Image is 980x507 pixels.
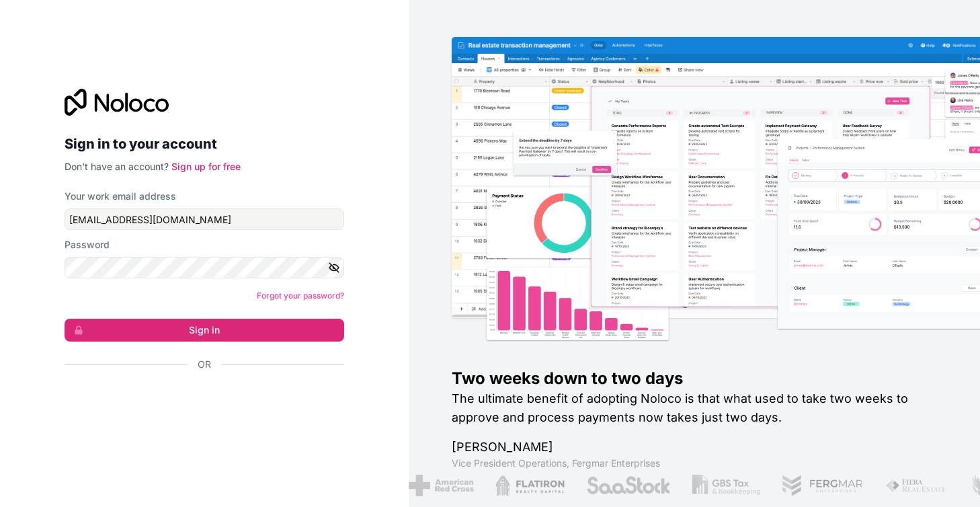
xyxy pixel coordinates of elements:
h2: The ultimate benefit of adopting Noloco is that what used to take two weeks to approve and proces... [452,389,938,427]
img: /assets/flatiron-C8eUkumj.png [495,475,565,496]
a: Forgot your password? [257,290,344,301]
h1: Two weeks down to two days [452,368,938,389]
label: Your work email address [65,190,176,203]
h2: Sign in to your account [65,132,344,156]
a: Sign up for free [171,161,241,172]
img: /assets/fergmar-CudnrXN5.png [782,475,864,496]
h1: Vice President Operations , Fergmar Enterprises [452,457,938,470]
div: Über Google anmelden. Wird in neuem Tab geöffnet. [65,386,333,416]
label: Password [65,238,110,251]
img: /assets/saastock-C6Zbiodz.png [586,475,671,496]
input: Email address [65,208,344,230]
span: Or [198,358,211,371]
span: Don't have an account? [65,161,169,172]
input: Password [65,257,344,278]
h1: [PERSON_NAME] [452,438,938,457]
iframe: Schaltfläche „Über Google anmelden“ [58,386,340,416]
img: /assets/gbstax-C-GtDUiK.png [692,475,760,496]
button: Sign in [65,319,344,342]
img: /assets/american-red-cross-BAupjrZR.png [408,475,473,496]
img: /assets/fiera-fwj2N5v4.png [885,475,948,496]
